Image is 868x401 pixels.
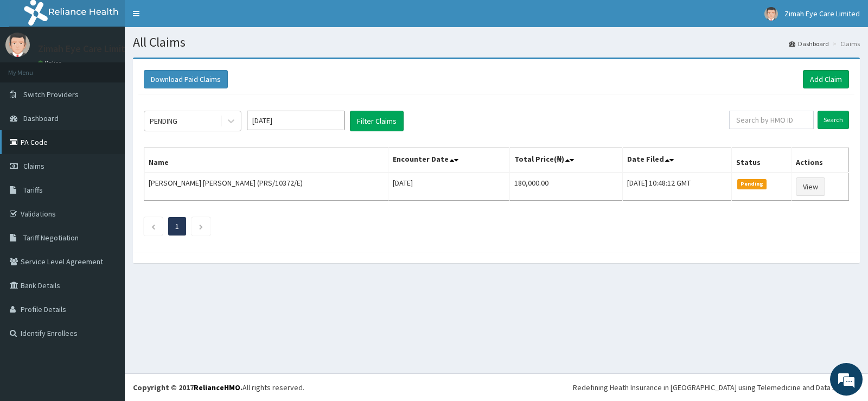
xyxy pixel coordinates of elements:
[5,33,30,57] img: User Image
[63,127,150,237] span: We're online!
[510,148,623,173] th: Total Price(₦)
[623,173,731,201] td: [DATE] 10:48:12 GMT
[144,173,388,201] td: [PERSON_NAME] [PERSON_NAME] (PRS/10372/E)
[803,70,849,88] a: Add Claim
[144,148,388,173] th: Name
[830,39,860,48] li: Claims
[125,373,868,401] footer: All rights reserved.
[791,148,848,173] th: Actions
[133,35,860,49] h1: All Claims
[144,70,228,88] button: Download Paid Claims
[789,39,829,48] a: Dashboard
[737,179,767,189] span: Pending
[23,185,43,195] span: Tariffs
[818,111,849,129] input: Search
[194,383,240,392] a: RelianceHMO
[151,221,156,231] a: Previous page
[20,54,44,81] img: d_794563401_company_1708531726252_794563401
[784,9,860,18] span: Zimah Eye Care Limited
[150,116,177,126] div: PENDING
[175,221,179,231] a: Page 1 is your current page
[23,113,59,123] span: Dashboard
[510,173,623,201] td: 180,000.00
[23,161,44,171] span: Claims
[23,233,79,243] span: Tariff Negotiation
[731,148,791,173] th: Status
[764,7,778,21] img: User Image
[38,59,64,67] a: Online
[796,177,825,196] a: View
[350,111,404,131] button: Filter Claims
[388,148,510,173] th: Encounter Date
[199,221,203,231] a: Next page
[247,111,344,130] input: Select Month and Year
[133,383,242,392] strong: Copyright © 2017 .
[729,111,814,129] input: Search by HMO ID
[388,173,510,201] td: [DATE]
[573,382,860,393] div: Redefining Heath Insurance in [GEOGRAPHIC_DATA] using Telemedicine and Data Science!
[5,277,207,315] textarea: Type your message and hit 'Enter'
[23,90,79,99] span: Switch Providers
[178,5,204,31] div: Minimize live chat window
[623,148,731,173] th: Date Filed
[38,44,136,54] p: Zimah Eye Care Limited
[56,61,182,75] div: Chat with us now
